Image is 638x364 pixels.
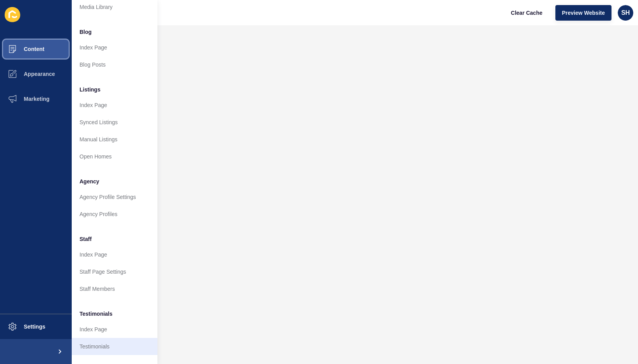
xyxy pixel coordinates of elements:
a: Open Homes [72,148,157,165]
a: Staff Page Settings [72,263,157,280]
a: Testimonials [72,338,157,355]
a: Synced Listings [72,114,157,131]
a: Agency Profiles [72,206,157,223]
a: Manual Listings [72,131,157,148]
span: Blog [80,28,92,36]
span: Clear Cache [511,9,543,17]
button: Preview Website [555,5,611,21]
a: Agency Profile Settings [72,188,157,206]
span: SH [621,9,630,17]
a: Blog Posts [72,56,157,73]
a: Index Page [72,321,157,338]
span: Staff [80,235,92,243]
span: Agency [80,178,99,185]
a: Staff Members [72,280,157,297]
span: Listings [80,86,101,93]
a: Index Page [72,246,157,263]
a: Index Page [72,97,157,114]
a: Index Page [72,39,157,56]
button: Clear Cache [504,5,549,21]
span: Testimonials [80,310,113,318]
span: Preview Website [562,9,605,17]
